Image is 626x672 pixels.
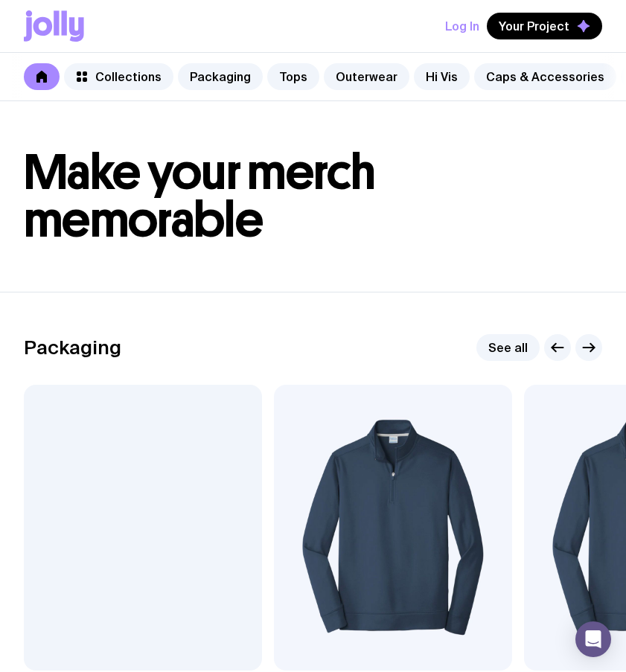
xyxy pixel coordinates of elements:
div: Open Intercom Messenger [575,621,611,657]
a: Caps & Accessories [474,63,616,90]
span: Your Project [499,19,569,33]
a: Collections [64,63,173,90]
a: Outerwear [324,63,409,90]
span: Make your merch memorable [24,143,376,249]
button: Your Project [487,13,602,39]
button: Log In [445,13,479,39]
span: Collections [95,69,162,84]
a: Hi Vis [414,63,470,90]
h2: Packaging [24,336,121,359]
a: Tops [267,63,319,90]
a: See all [476,334,540,361]
a: Packaging [178,63,263,90]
